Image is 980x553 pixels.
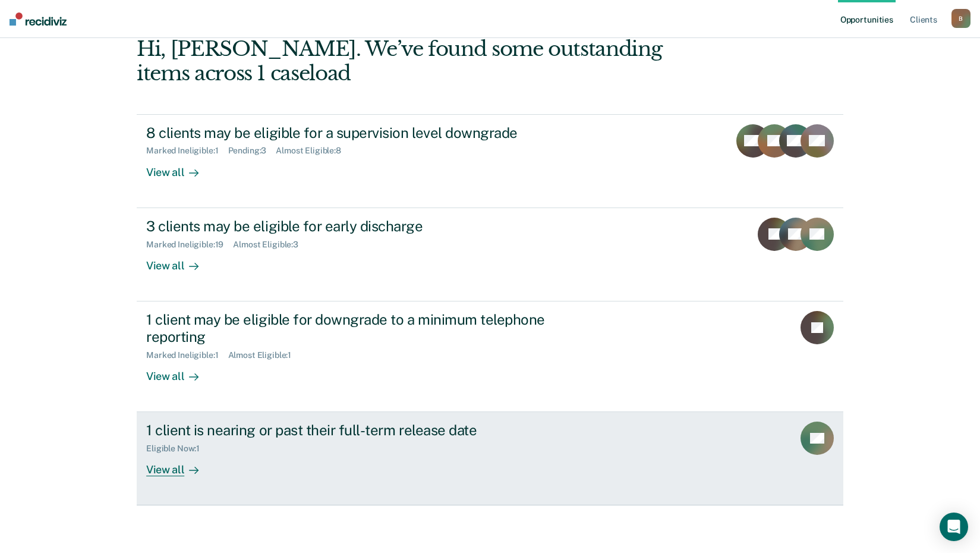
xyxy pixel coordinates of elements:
div: Eligible Now : 1 [146,444,209,454]
div: 1 client is nearing or past their full-term release date [146,422,563,439]
div: Almost Eligible : 3 [233,240,308,250]
a: 8 clients may be eligible for a supervision level downgradeMarked Ineligible:1Pending:3Almost Eli... [137,114,843,208]
div: 3 clients may be eligible for early discharge [146,218,563,235]
div: Hi, [PERSON_NAME]. We’ve found some outstanding items across 1 caseload [137,37,702,86]
div: 8 clients may be eligible for a supervision level downgrade [146,124,563,142]
div: Almost Eligible : 1 [228,350,301,360]
div: Marked Ineligible : 1 [146,350,228,360]
div: View all [146,156,213,179]
div: View all [146,360,213,383]
img: Recidiviz [10,12,67,26]
div: 1 client may be eligible for downgrade to a minimum telephone reporting [146,311,563,345]
div: Open Intercom Messenger [940,513,968,541]
div: View all [146,454,213,477]
a: 1 client is nearing or past their full-term release dateEligible Now:1View all [137,412,843,505]
div: View all [146,249,213,272]
button: B [951,9,970,28]
div: Almost Eligible : 8 [276,146,351,156]
div: Marked Ineligible : 19 [146,240,233,250]
a: 3 clients may be eligible for early dischargeMarked Ineligible:19Almost Eligible:3View all [137,208,843,301]
div: Pending : 3 [228,146,276,156]
a: 1 client may be eligible for downgrade to a minimum telephone reportingMarked Ineligible:1Almost ... [137,301,843,412]
div: Marked Ineligible : 1 [146,146,228,156]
